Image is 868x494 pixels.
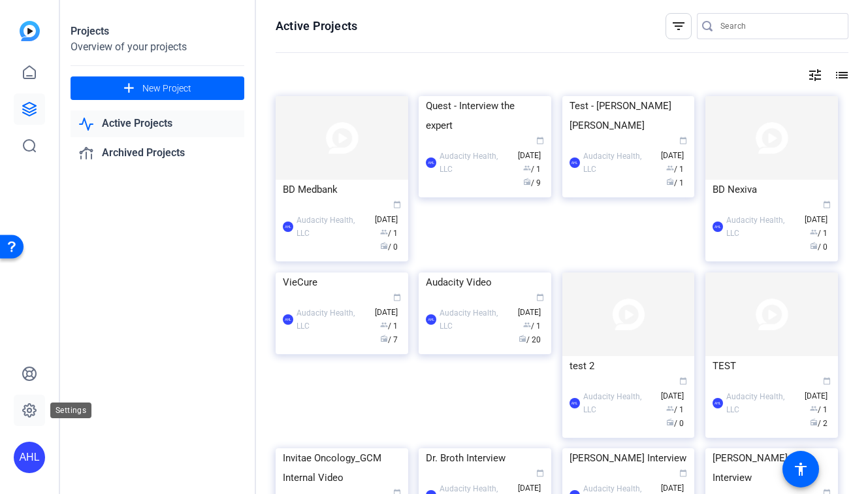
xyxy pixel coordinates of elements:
span: group [380,321,388,329]
mat-icon: filter_list [671,18,686,34]
div: test 2 [570,356,688,376]
span: / 0 [666,419,684,428]
div: Audacity Health, LLC [440,306,511,333]
span: calendar_today [823,201,831,208]
div: Audacity Health, LLC [583,390,655,416]
span: group [666,404,674,412]
div: BD Medbank [283,180,401,199]
span: group [523,164,531,172]
span: / 1 [810,405,828,414]
span: radio [666,418,674,426]
span: group [666,164,674,172]
span: calendar_today [536,137,544,144]
span: group [380,228,388,236]
span: / 1 [666,405,684,414]
span: calendar_today [536,469,544,477]
div: [PERSON_NAME] - Interview [713,448,831,487]
div: Audacity Video [426,272,544,292]
mat-icon: list [833,67,848,83]
span: / 1 [523,321,541,331]
div: VieCure [283,272,401,292]
span: group [810,228,818,236]
div: Audacity Health, LLC [297,214,368,240]
div: AHL [426,157,436,168]
span: [DATE] [518,294,544,317]
span: radio [519,335,526,342]
span: calendar_today [679,377,687,385]
span: / 1 [380,321,398,331]
span: calendar_today [393,293,401,301]
div: AHL [570,157,580,168]
span: [DATE] [661,378,687,401]
input: Search [720,18,838,34]
span: / 1 [523,165,541,174]
span: radio [810,242,818,250]
span: calendar_today [536,293,544,301]
div: AHL [713,222,723,232]
span: radio [380,242,388,250]
div: Audacity Health, LLC [297,306,368,333]
mat-icon: tune [807,67,823,83]
div: TEST [713,356,831,376]
span: calendar_today [679,137,687,144]
span: calendar_today [823,377,831,385]
div: AHL [713,398,723,408]
span: / 1 [666,165,684,174]
h1: Active Projects [276,18,357,34]
div: AHL [570,398,580,408]
span: / 1 [810,229,828,238]
span: calendar_today [393,201,401,208]
div: Audacity Health, LLC [440,150,511,176]
div: AHL [14,442,45,473]
button: New Project [71,76,244,100]
span: [DATE] [805,378,831,401]
span: radio [810,418,818,426]
mat-icon: accessibility [793,461,809,477]
span: radio [666,178,674,186]
span: / 2 [810,419,828,428]
span: group [523,321,531,329]
div: Test - [PERSON_NAME] [PERSON_NAME] [570,96,688,135]
div: BD Nexiva [713,180,831,199]
span: / 20 [519,335,541,344]
span: / 7 [380,335,398,344]
span: [DATE] [375,294,401,317]
div: AHL [283,314,293,325]
span: calendar_today [679,469,687,477]
div: Dr. Broth Interview [426,448,544,468]
div: [PERSON_NAME] Interview [570,448,688,468]
mat-icon: add [121,80,137,97]
span: / 9 [523,178,541,188]
a: Archived Projects [71,140,244,167]
div: Settings [50,403,91,418]
div: Projects [71,24,244,39]
div: Quest - Interview the expert [426,96,544,135]
div: AHL [283,222,293,232]
div: Audacity Health, LLC [726,390,798,416]
span: radio [380,335,388,342]
div: Audacity Health, LLC [726,214,798,240]
div: AHL [426,314,436,325]
div: Overview of your projects [71,39,244,55]
img: blue-gradient.svg [20,21,40,41]
span: New Project [142,82,191,95]
span: / 0 [810,242,828,252]
span: radio [523,178,531,186]
span: / 1 [380,229,398,238]
span: / 1 [666,178,684,188]
a: Active Projects [71,110,244,137]
div: Invitae Oncology_GCM Internal Video [283,448,401,487]
span: / 0 [380,242,398,252]
span: group [810,404,818,412]
div: Audacity Health, LLC [583,150,655,176]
